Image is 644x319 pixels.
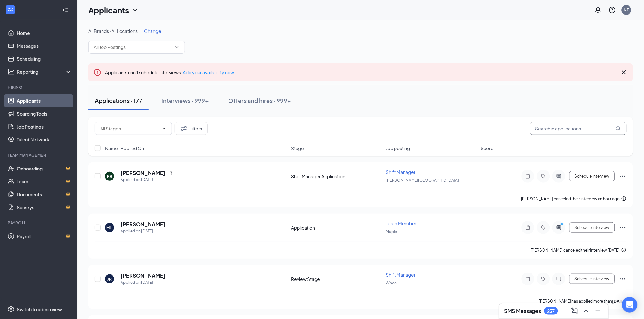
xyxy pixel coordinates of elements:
span: [PERSON_NAME][GEOGRAPHIC_DATA] [386,178,459,183]
div: Application [291,224,382,231]
button: Schedule Interview [569,222,615,233]
span: Waco [386,281,397,285]
svg: Notifications [594,6,602,14]
a: DocumentsCrown [17,188,72,201]
h5: [PERSON_NAME] [121,272,165,279]
svg: Ellipses [619,224,627,232]
svg: Ellipses [619,275,627,283]
div: [PERSON_NAME] canceled their interview an hour ago. [521,196,627,202]
svg: Document [168,170,173,176]
span: Job posting [386,145,410,151]
div: Shift Manager Application [291,173,382,180]
svg: Tag [540,276,547,282]
div: Open Intercom Messenger [622,297,638,313]
div: Team Management [8,152,71,158]
span: Name · Applied On [105,145,144,151]
span: Applicants can't schedule interviews. [105,69,234,75]
svg: Tag [540,225,547,230]
svg: Collapse [62,7,69,13]
div: Reporting [17,68,72,75]
input: Search in applications [530,122,627,135]
div: JR [108,276,112,282]
svg: Info [621,196,627,201]
div: Switch to admin view [17,306,62,313]
div: Applied on [DATE] [121,279,165,286]
svg: Settings [8,306,14,313]
a: Home [17,26,72,39]
a: SurveysCrown [17,201,72,214]
button: ChevronUp [581,306,591,316]
span: Team Member [386,221,417,226]
div: MH [107,225,113,231]
div: Applied on [DATE] [121,177,173,183]
span: Score [481,145,494,151]
svg: Info [621,247,627,252]
svg: Note [524,276,532,282]
div: KR [107,174,112,179]
svg: Note [524,174,532,179]
div: Applications · 177 [95,97,142,105]
a: Scheduling [17,52,72,65]
span: Maple [386,229,397,234]
b: [DATE] [612,299,626,304]
input: All Job Postings [94,44,172,51]
svg: Cross [620,68,628,76]
div: Interviews · 999+ [161,97,209,105]
a: TeamCrown [17,175,72,188]
input: All Stages [100,125,159,132]
svg: MagnifyingGlass [616,126,621,131]
div: Hiring [8,85,71,90]
h5: [PERSON_NAME] [121,221,165,228]
a: Job Postings [17,120,72,133]
div: Review Stage [291,276,382,282]
div: Offers and hires · 999+ [228,97,291,105]
a: Messages [17,39,72,52]
svg: ChevronUp [582,307,590,315]
span: Change [144,28,161,34]
svg: WorkstreamLogo [7,6,14,13]
span: Stage [291,145,304,151]
h1: Applicants [88,5,129,15]
button: ComposeMessage [570,306,580,316]
svg: ComposeMessage [571,307,579,315]
h5: [PERSON_NAME] [121,170,165,177]
svg: ActiveChat [555,225,563,230]
svg: ChatInactive [555,276,563,282]
span: Shift Manager [386,169,416,175]
div: Payroll [8,220,71,226]
a: PayrollCrown [17,230,72,243]
button: Schedule Interview [569,171,615,181]
svg: Error [93,68,101,76]
a: Talent Network [17,133,72,146]
div: NE [624,7,629,13]
svg: QuestionInfo [609,6,616,14]
svg: Ellipses [619,172,627,180]
svg: Note [524,225,532,230]
span: Shift Manager [386,272,416,278]
div: [PERSON_NAME] canceled their interview [DATE]. [531,247,627,253]
div: Applied on [DATE] [121,228,165,234]
svg: PrimaryDot [559,222,567,228]
h3: SMS Messages [504,307,541,314]
button: Filter Filters [175,122,208,135]
div: 237 [547,308,555,314]
button: Minimize [593,306,603,316]
svg: Analysis [8,68,14,75]
svg: ChevronDown [132,6,139,14]
svg: ChevronDown [161,126,167,131]
p: [PERSON_NAME] has applied more than . [539,298,627,304]
svg: Minimize [594,307,602,315]
a: Add your availability now [183,69,234,75]
svg: ActiveChat [555,174,563,179]
button: Schedule Interview [569,274,615,284]
svg: Tag [540,174,547,179]
svg: ChevronDown [174,45,180,50]
a: Applicants [17,94,72,107]
svg: Filter [180,125,188,132]
a: Sourcing Tools [17,107,72,120]
a: OnboardingCrown [17,162,72,175]
span: All Brands · All Locations [88,28,138,34]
